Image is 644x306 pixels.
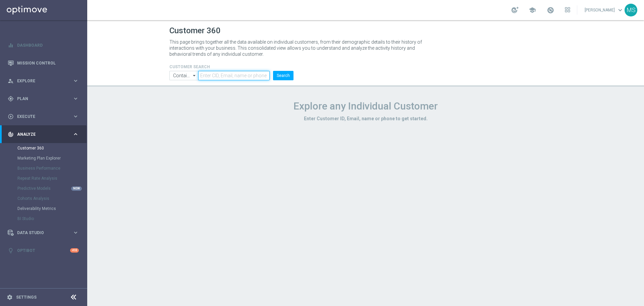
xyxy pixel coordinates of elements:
h3: Enter Customer ID, Email, name or phone to get started. [169,116,562,122]
button: track_changes Analyze keyboard_arrow_right [7,132,79,137]
i: keyboard_arrow_right [72,78,79,84]
span: Analyze [17,132,72,136]
div: Mission Control [8,54,79,72]
i: gps_fixed [8,96,14,102]
div: NEW [71,186,82,191]
div: Plan [8,96,72,102]
span: Plan [17,97,72,101]
div: Optibot [8,242,79,259]
i: person_search [8,78,14,84]
a: Customer 360 [17,145,70,151]
a: Marketing Plan Explorer [17,156,70,161]
h1: Explore any Individual Customer [169,100,562,112]
a: Settings [16,295,37,299]
a: Dashboard [17,36,79,54]
span: school [529,6,536,14]
i: keyboard_arrow_right [72,131,79,137]
i: keyboard_arrow_right [72,229,79,236]
span: keyboard_arrow_down [616,6,624,14]
div: +10 [70,248,79,253]
i: play_circle_outline [8,114,14,120]
p: This page brings together all the data available on individual customers, from their demographic ... [169,39,428,57]
button: equalizer Dashboard [7,43,79,48]
div: Cohorts Analysis [17,193,87,204]
button: play_circle_outline Execute keyboard_arrow_right [7,114,79,119]
input: Enter CID, Email, name or phone [198,71,270,80]
div: Marketing Plan Explorer [17,153,87,163]
span: Execute [17,115,72,119]
a: Optibot [17,242,70,259]
div: Analyze [8,131,72,137]
button: Search [273,71,293,80]
div: BI Studio [17,214,87,224]
button: lightbulb Optibot +10 [7,248,79,253]
div: Data Studio [8,230,72,236]
span: Explore [17,79,72,83]
button: person_search Explore keyboard_arrow_right [7,78,79,84]
div: Explore [8,78,72,84]
div: Execute [8,114,72,120]
i: arrow_drop_down [191,71,198,80]
i: settings [7,294,13,300]
div: MS [625,4,637,16]
span: Data Studio [17,231,72,235]
a: [PERSON_NAME]keyboard_arrow_down [584,5,625,15]
div: Dashboard [8,36,79,54]
div: Customer 360 [17,143,87,153]
a: Deliverability Metrics [17,206,70,211]
i: keyboard_arrow_right [72,113,79,120]
i: lightbulb [8,248,14,254]
i: equalizer [8,42,14,48]
div: Business Performance [17,163,87,173]
input: Contains [169,71,198,80]
h1: Customer 360 [169,26,562,36]
i: keyboard_arrow_right [72,95,79,102]
a: Mission Control [17,54,79,72]
button: Data Studio keyboard_arrow_right [7,230,79,235]
div: Repeat Rate Analysis [17,173,87,183]
div: Deliverability Metrics [17,204,87,214]
button: gps_fixed Plan keyboard_arrow_right [7,96,79,101]
button: Mission Control [7,60,79,66]
h4: CUSTOMER SEARCH [169,64,293,69]
i: track_changes [8,131,14,137]
div: Predictive Models [17,183,87,193]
